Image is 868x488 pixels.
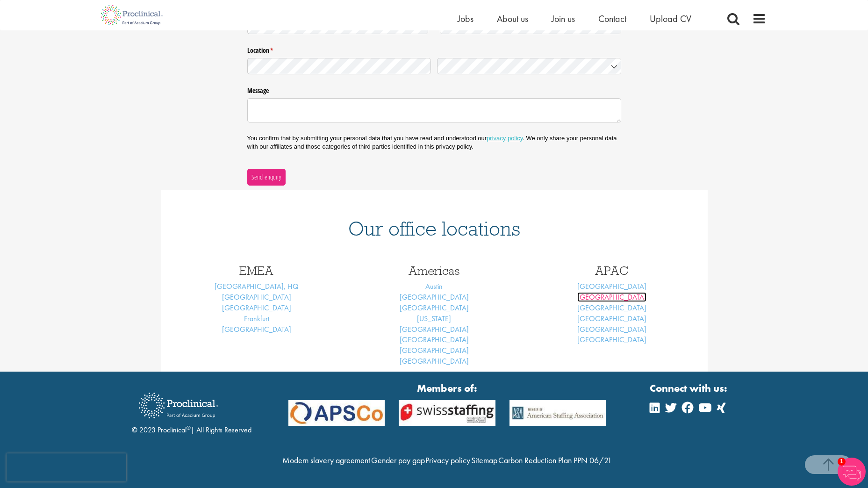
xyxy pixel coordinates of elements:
[400,356,469,366] a: [GEOGRAPHIC_DATA]
[577,303,646,313] a: [GEOGRAPHIC_DATA]
[400,345,469,355] a: [GEOGRAPHIC_DATA]
[530,265,694,277] h3: APAC
[498,455,612,466] a: Carbon Reduction Plan PPN 06/21
[552,13,575,25] a: Join us
[471,455,497,466] a: Sitemap
[282,455,370,466] a: Modern slavery agreement
[247,134,621,151] p: You confirm that by submitting your personal data that you have read and understood our . We only...
[425,455,470,466] a: Privacy policy
[251,172,281,182] span: Send enquiry
[598,13,626,25] a: Contact
[458,13,473,25] a: Jobs
[577,335,646,344] a: [GEOGRAPHIC_DATA]
[222,303,291,313] a: [GEOGRAPHIC_DATA]
[577,324,646,334] a: [GEOGRAPHIC_DATA]
[425,281,443,291] a: Austin
[247,169,286,186] button: Send enquiry
[392,400,502,426] img: APSCo
[288,381,606,395] strong: Members of:
[400,324,469,334] a: [GEOGRAPHIC_DATA]
[222,292,291,302] a: [GEOGRAPHIC_DATA]
[577,281,646,291] a: [GEOGRAPHIC_DATA]
[247,58,431,74] input: State / Province / Region
[838,458,866,486] img: Chatbot
[577,292,646,302] a: [GEOGRAPHIC_DATA]
[215,281,299,291] a: [GEOGRAPHIC_DATA], HQ
[400,335,469,344] a: [GEOGRAPHIC_DATA]
[352,265,516,277] h3: Americas
[838,458,846,466] span: 1
[371,455,425,466] a: Gender pay gap
[437,58,621,74] input: Country
[244,314,269,323] a: Frankfurt
[175,218,694,239] h1: Our office locations
[577,314,646,323] a: [GEOGRAPHIC_DATA]
[132,386,251,436] div: © 2023 Proclinical | All Rights Reserved
[7,453,126,481] iframe: reCAPTCHA
[650,381,729,395] strong: Connect with us:
[281,400,392,426] img: APSCo
[132,386,225,425] img: Proclinical Recruitment
[650,13,691,25] a: Upload CV
[400,303,469,313] a: [GEOGRAPHIC_DATA]
[400,292,469,302] a: [GEOGRAPHIC_DATA]
[247,83,621,95] label: Message
[417,314,451,323] a: [US_STATE]
[502,400,613,426] img: APSCo
[247,43,621,55] legend: Location
[187,424,191,431] sup: ®
[487,135,523,142] a: privacy policy
[175,265,338,277] h3: EMEA
[497,13,528,25] a: About us
[222,324,291,334] a: [GEOGRAPHIC_DATA]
